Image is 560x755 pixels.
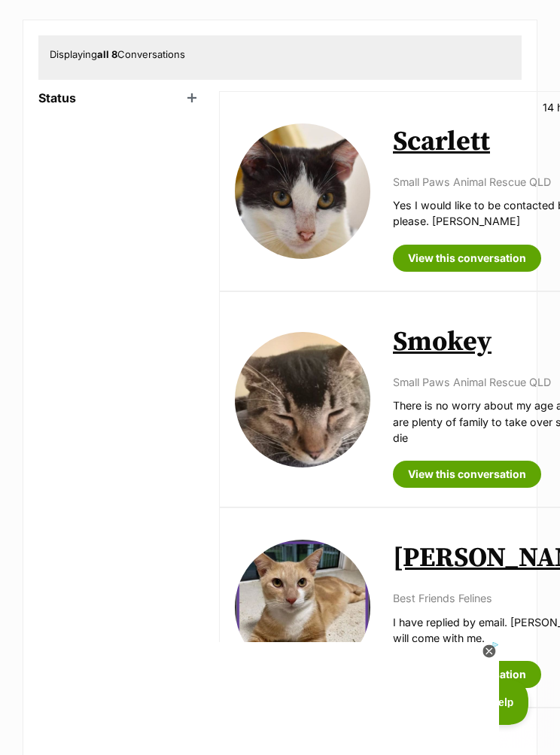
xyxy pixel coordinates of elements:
header: Status [38,91,204,105]
iframe: Advertisement [6,680,554,747]
a: View this conversation [393,245,541,272]
span: Displaying Conversations [50,48,185,60]
a: Smokey [393,325,492,359]
img: Billy [235,540,370,675]
img: Smokey [235,332,370,467]
strong: all 8 [97,48,117,60]
a: Scarlett [393,125,490,159]
img: Scarlett [235,123,370,259]
a: View this conversation [393,461,541,488]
